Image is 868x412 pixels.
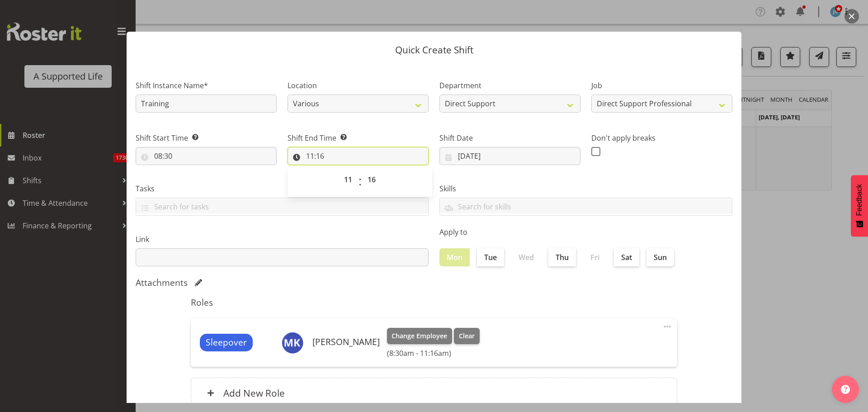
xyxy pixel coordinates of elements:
span: Clear [459,331,475,341]
img: monique-koolaard9610.jpg [282,332,303,354]
label: Shift Instance Name* [136,80,277,91]
h5: Roles [191,297,677,308]
input: Click to select... [136,147,277,165]
label: Sat [614,248,639,266]
label: Department [439,80,580,91]
label: Don't apply breaks [591,133,732,143]
h6: (8:30am - 11:16am) [387,349,480,358]
label: Thu [548,248,576,266]
label: Wed [511,248,541,266]
label: Tue [477,248,504,266]
label: Mon [439,248,470,266]
h6: Add New Role [223,387,285,399]
span: : [359,170,362,193]
label: Shift Start Time [136,133,277,143]
input: Search for tasks [136,199,428,213]
button: Feedback - Show survey [851,175,868,237]
label: Location [288,80,429,91]
button: Change Employee [387,328,453,344]
span: Feedback [855,184,863,216]
button: Clear [454,328,480,344]
input: Search for skills [440,199,732,213]
label: Fri [583,248,607,266]
label: Job [591,80,732,91]
h6: [PERSON_NAME] [312,337,380,347]
label: Apply to [439,227,732,237]
img: help-xxl-2.png [841,385,850,394]
input: Click to select... [288,147,429,165]
span: Sleepover [206,336,247,349]
span: Change Employee [392,331,447,341]
label: Skills [439,183,732,194]
input: Shift Instance Name [136,95,277,113]
p: Quick Create Shift [136,45,732,55]
input: Click to select... [439,147,580,165]
label: Shift End Time [288,133,429,143]
label: Shift Date [439,133,580,143]
label: Tasks [136,183,429,194]
h5: Attachments [136,277,188,288]
label: Sun [646,248,674,266]
label: Link [136,234,429,245]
